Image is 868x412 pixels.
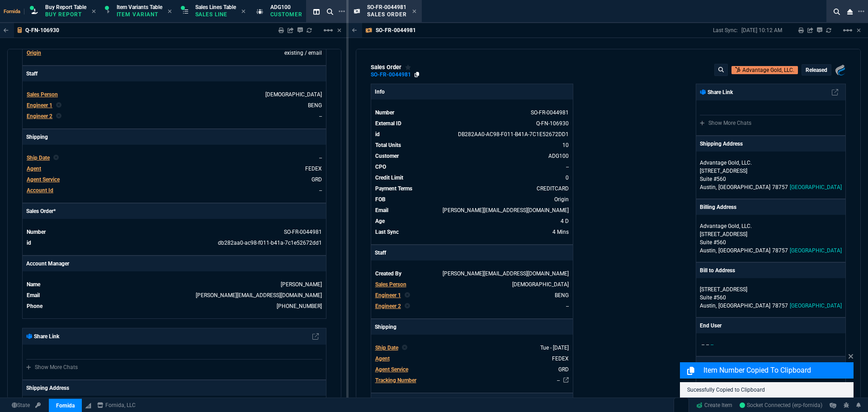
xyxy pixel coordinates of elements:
[371,84,573,99] p: Info
[687,386,846,394] p: Sucessfully Copied to Clipboard
[371,64,411,71] div: sales order
[375,153,399,159] span: Customer
[26,101,322,110] tr: BENG
[375,227,569,237] tr: 9/26/25 => 10:12 AM
[27,176,60,183] span: Agent Service
[700,203,736,211] p: Billing Address
[26,90,322,99] tr: undefined
[337,27,341,34] a: Hide Workbench
[375,292,401,298] span: Engineer 1
[375,376,569,385] tr: undefined
[742,66,794,74] p: Advantage Gold, LLC.
[27,155,50,161] span: Ship Date
[277,303,322,309] a: (949) 722-1222
[740,402,822,408] span: Socket Connected (erp-fornida)
[700,140,743,148] p: Shipping Address
[548,153,569,159] a: ADG100
[117,4,162,10] span: Item Variants Table
[375,354,569,363] tr: undefined
[561,218,569,224] span: 9/22/25 => 7:00 PM
[23,129,326,145] p: Shipping
[375,206,569,215] tr: chelsey@advantagegold.com
[700,294,842,302] p: Suite #560
[552,355,569,362] span: FEDEX
[27,166,41,172] span: Agent
[443,207,569,213] span: chelsey@advantagegold.com
[536,120,569,127] a: See Marketplace Order
[554,196,569,203] span: Origin
[375,218,385,224] span: Age
[700,247,717,254] span: Austin,
[375,345,398,351] span: Ship Date
[371,393,573,409] p: Customer
[512,281,569,288] span: VAHI
[195,4,236,10] span: Sales Lines Table
[371,74,411,76] div: SO-FR-0044981
[857,27,861,34] a: Hide Workbench
[375,291,569,300] tr: BENG
[311,176,322,183] a: GRD
[26,48,322,57] tr: undefined
[566,164,569,170] a: --
[700,184,717,190] span: Austin,
[566,175,569,181] span: 0
[33,401,43,409] a: API TOKEN
[323,6,337,17] nx-icon: Search
[558,366,569,373] span: GRD
[458,131,569,137] span: See Marketplace Order
[713,27,741,34] p: Last Sync:
[731,66,798,74] a: Open Customer in hubSpot
[375,131,380,137] span: id
[806,66,827,74] p: Released
[375,303,401,309] span: Engineer 2
[26,175,322,184] tr: undefined
[26,302,322,311] tr: undefined
[376,27,416,34] p: SO-FR-0044981
[700,120,751,126] a: Show More Chats
[27,303,42,309] span: Phone
[281,281,322,288] a: [PERSON_NAME]
[375,365,569,374] tr: undefined
[702,341,704,348] span: --
[27,281,40,288] span: Name
[700,238,842,246] p: Suite #560
[402,344,407,352] nx-icon: Clear selected rep
[319,155,322,161] span: --
[405,302,410,310] nx-icon: Clear selected rep
[27,240,31,246] span: id
[45,11,86,18] p: Buy Report
[319,113,322,119] a: --
[706,341,709,348] span: --
[26,238,322,247] tr: undefined
[375,162,569,171] tr: undefined
[265,91,322,98] a: [DEMOGRAPHIC_DATA]
[196,292,322,298] a: [PERSON_NAME][EMAIL_ADDRESS][DOMAIN_NAME]
[700,222,787,230] p: Advantage Gold, LLC.
[375,343,569,352] tr: undefined
[718,247,770,254] span: [GEOGRAPHIC_DATA]
[27,292,40,298] span: Email
[537,185,569,192] span: CREDITCARD
[375,207,388,213] span: Email
[700,167,842,175] p: [STREET_ADDRESS]
[270,4,291,10] span: ADG100
[310,6,323,17] nx-icon: Split Panels
[830,6,844,17] nx-icon: Search
[700,175,842,183] p: Suite #560
[4,27,9,33] nx-icon: Back to Table
[305,166,322,172] a: FEDEX
[23,256,326,271] p: Account Manager
[375,280,569,289] tr: undefined
[9,401,33,409] a: Global State
[26,227,322,237] tr: undefined
[375,142,401,148] span: Total Units
[375,355,390,362] span: Agent
[711,341,713,348] span: --
[557,377,560,384] a: --
[92,8,96,15] nx-icon: Close Tab
[375,141,569,150] tr: undefined
[375,229,399,235] span: Last Sync
[26,291,322,300] tr: undefined
[26,364,78,370] a: Show More Chats
[790,247,842,254] span: [GEOGRAPHIC_DATA]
